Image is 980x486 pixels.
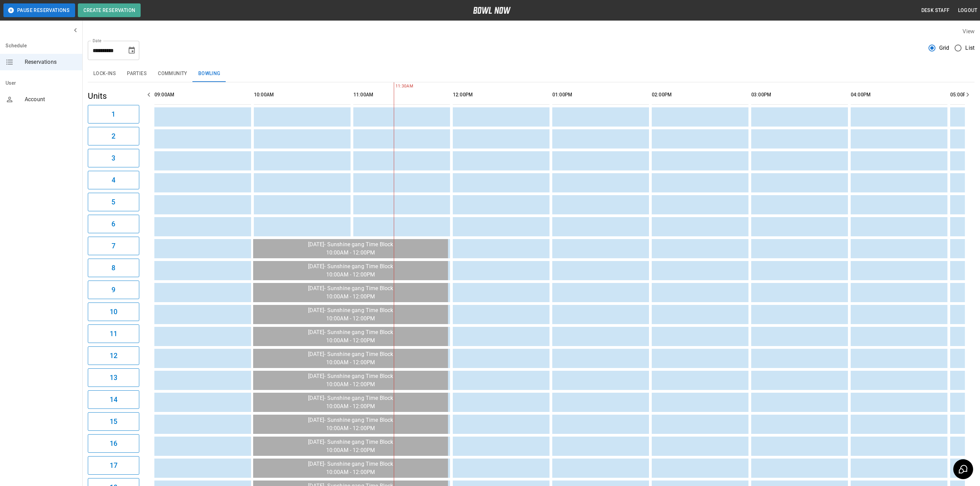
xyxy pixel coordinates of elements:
[110,372,117,383] h6: 13
[353,85,450,105] th: 11:00AM
[88,368,139,387] button: 13
[88,303,139,321] button: 10
[110,416,117,427] h6: 15
[111,240,115,251] h6: 7
[111,218,115,229] h6: 6
[111,131,115,142] h6: 2
[111,175,115,186] h6: 4
[25,95,77,104] span: Account
[88,91,139,102] h5: Units
[78,3,141,17] button: Create Reservation
[88,171,139,189] button: 4
[88,127,139,145] button: 2
[88,346,139,365] button: 12
[111,197,115,208] h6: 5
[25,58,77,66] span: Reservations
[88,237,139,255] button: 7
[88,66,121,82] button: Lock-ins
[111,262,115,273] h6: 8
[919,4,953,17] button: Desk Staff
[193,66,226,82] button: Bowling
[111,109,115,120] h6: 1
[453,85,550,105] th: 12:00PM
[88,456,139,475] button: 17
[88,390,139,409] button: 14
[88,149,139,167] button: 3
[88,259,139,277] button: 8
[88,412,139,431] button: 15
[125,44,139,57] button: Choose date, selected date is Sep 1, 2025
[955,4,980,17] button: Logout
[394,83,395,90] span: 11:30AM
[965,44,975,52] span: List
[88,434,139,453] button: 16
[939,44,949,52] span: Grid
[154,85,251,105] th: 09:00AM
[473,7,511,14] img: logo
[110,394,117,405] h6: 14
[88,281,139,299] button: 9
[88,105,139,123] button: 1
[963,28,975,35] label: View
[121,66,152,82] button: Parties
[110,438,117,449] h6: 16
[110,350,117,361] h6: 12
[111,153,115,164] h6: 3
[111,284,115,295] h6: 9
[88,193,139,211] button: 5
[110,306,117,317] h6: 10
[152,66,193,82] button: Community
[3,3,75,17] button: Pause Reservations
[110,328,117,339] h6: 11
[88,66,975,82] div: inventory tabs
[88,215,139,233] button: 6
[254,85,351,105] th: 10:00AM
[88,324,139,343] button: 11
[110,460,117,471] h6: 17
